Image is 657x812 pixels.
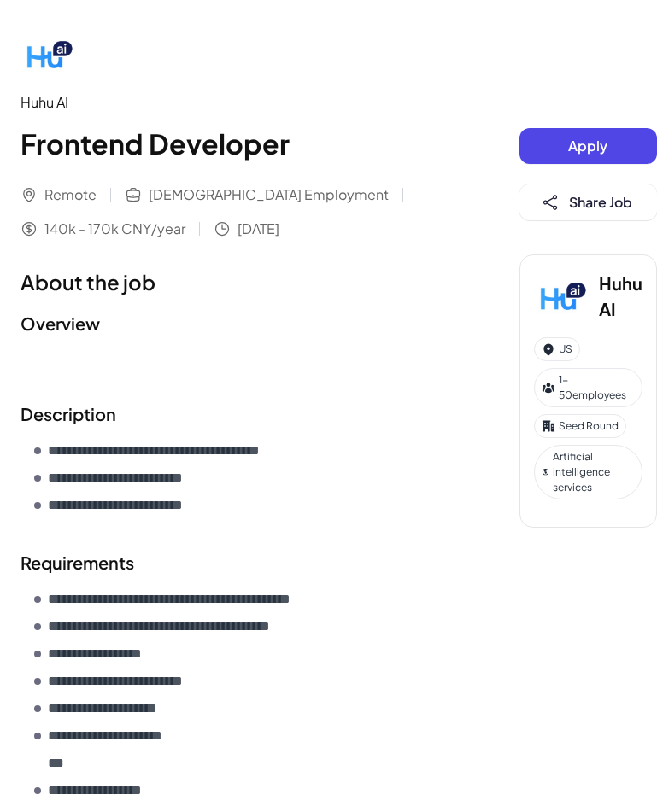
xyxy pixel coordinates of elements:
[534,368,642,407] div: 1-50 employees
[21,550,522,575] h2: Requirements
[534,269,589,324] img: Hu
[21,311,522,336] h2: Overview
[21,123,522,164] h1: Frontend Developer
[570,193,633,211] span: Share Job
[21,266,522,297] h1: About the job
[599,271,642,322] h3: Huhu AI
[534,445,642,499] div: Artificial intelligence services
[569,137,608,155] span: Apply
[21,92,522,113] div: Huhu AI
[44,184,97,205] span: Remote
[238,219,279,239] span: [DATE]
[149,184,389,205] span: [DEMOGRAPHIC_DATA] Employment
[534,414,626,438] div: Seed Round
[519,184,657,220] button: Share Job
[21,27,75,82] img: Hu
[44,219,185,239] span: 140k - 170k CNY/year
[519,128,657,164] button: Apply
[534,337,580,361] div: US
[21,401,522,427] h2: Description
